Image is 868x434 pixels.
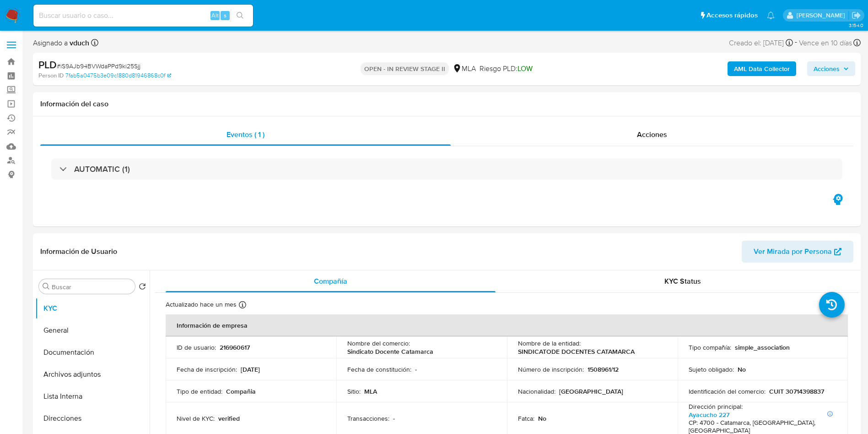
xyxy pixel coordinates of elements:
[166,314,848,336] th: Información de empresa
[538,414,546,423] p: No
[38,57,57,72] b: PLD
[689,410,729,419] a: Ayacucho 227
[637,129,667,140] span: Acciones
[769,387,824,396] p: CUIT 30714398837
[177,414,215,423] p: Nivel de KYC :
[347,365,411,374] p: Fecha de constitución :
[35,385,150,407] button: Lista Interna
[218,414,240,423] p: verified
[35,363,150,385] button: Archivos adjuntos
[241,365,260,374] p: [DATE]
[347,347,433,356] p: Sindicato Docente Catamarca
[393,414,395,423] p: -
[767,11,775,19] a: Notificaciones
[35,407,150,429] button: Direcciones
[347,414,389,423] p: Transacciones :
[814,61,840,76] span: Acciones
[754,241,832,263] span: Ver Mirada por Persona
[728,61,796,76] button: AML Data Collector
[664,276,701,286] span: KYC Status
[38,71,64,80] b: Person ID
[57,61,140,71] span: # iS9AJb94BVWdaPPd9ki25Sjj
[33,38,89,48] span: Asignado a
[52,283,131,291] input: Buscar
[588,365,619,374] p: 1508961/12
[347,387,361,396] p: Sitio :
[65,71,171,80] a: 7fab5a0475b3e09c1880d81946868c0f
[166,300,237,309] p: Actualizado hace un mes
[43,283,50,290] button: Buscar
[40,247,117,256] h1: Información de Usuario
[177,343,216,352] p: ID de usuario :
[518,63,533,74] span: LOW
[689,343,731,352] p: Tipo compañía :
[799,38,852,48] span: Vence en 10 días
[807,61,855,76] button: Acciones
[689,387,766,396] p: Identificación del comercio :
[518,387,555,396] p: Nacionalidad :
[795,37,797,49] span: -
[68,38,89,48] b: vduch
[480,64,533,74] span: Riesgo PLD:
[226,387,256,396] p: Compañia
[518,339,581,347] p: Nombre de la entidad :
[139,283,146,293] button: Volver al orden por defecto
[211,11,219,20] span: Alt
[734,61,790,76] b: AML Data Collector
[177,365,237,374] p: Fecha de inscripción :
[231,9,249,22] button: search-icon
[689,402,743,411] p: Dirección principal :
[518,347,635,356] p: SINDICATODE DOCENTES CATAMARCA
[33,10,253,22] input: Buscar usuario o caso...
[735,343,790,352] p: simple_association
[742,241,853,263] button: Ver Mirada por Persona
[220,343,250,352] p: 216960617
[35,319,150,341] button: General
[518,414,534,423] p: Fatca :
[35,341,150,363] button: Documentación
[224,11,226,20] span: s
[177,387,222,396] p: Tipo de entidad :
[347,339,410,347] p: Nombre del comercio :
[35,297,150,319] button: KYC
[559,387,623,396] p: [GEOGRAPHIC_DATA]
[706,11,758,20] span: Accesos rápidos
[852,11,861,20] a: Salir
[74,164,130,174] h3: AUTOMATIC (1)
[738,365,746,374] p: No
[797,11,848,20] p: valeria.duch@mercadolibre.com
[453,64,476,74] div: MLA
[361,62,449,75] p: OPEN - IN REVIEW STAGE II
[415,365,417,374] p: -
[51,159,842,180] div: AUTOMATIC (1)
[40,99,853,109] h1: Información del caso
[729,37,793,49] div: Creado el: [DATE]
[689,365,734,374] p: Sujeto obligado :
[314,276,347,286] span: Compañía
[364,387,377,396] p: MLA
[518,365,584,374] p: Número de inscripción :
[226,129,264,140] span: Eventos ( 1 )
